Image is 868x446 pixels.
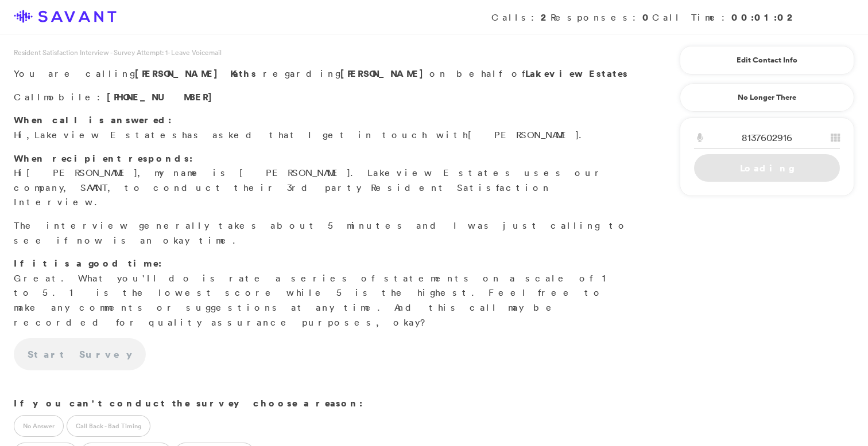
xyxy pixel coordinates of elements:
[340,67,429,80] strong: [PERSON_NAME]
[26,167,137,178] span: [PERSON_NAME]
[525,67,628,80] strong: Lakeview Estates
[230,67,257,80] span: Kaths
[14,257,162,269] strong: If it is a good time:
[67,415,150,437] label: Call Back - Bad Timing
[14,90,636,105] p: Call :
[135,67,224,80] span: [PERSON_NAME]
[541,11,551,24] strong: 2
[14,66,636,81] p: You are calling regarding on behalf of
[14,113,636,142] p: Hi, has asked that I get in touch with .
[107,91,218,103] span: [PHONE_NUMBER]
[468,129,579,140] span: [PERSON_NAME]
[34,129,182,140] span: Lakeview Estates
[680,83,854,112] a: No Longer There
[642,11,652,24] strong: 0
[694,51,840,69] a: Edit Contact Info
[14,397,363,409] strong: If you can't conduct the survey choose a reason:
[694,154,840,182] a: Loading
[14,256,636,330] p: Great. What you'll do is rate a series of statements on a scale of 1 to 5. 1 is the lowest score ...
[731,11,797,24] strong: 00:01:02
[44,91,97,103] span: mobile
[14,48,222,57] span: Resident Satisfaction Interview - Survey Attempt: 1 - Leave Voicemail
[14,152,193,165] strong: When recipient responds:
[14,415,64,437] label: No Answer
[14,114,172,126] strong: When call is answered:
[14,338,146,370] a: Start Survey
[14,218,636,248] p: The interview generally takes about 5 minutes and I was just calling to see if now is an okay time.
[14,151,636,210] p: Hi , my name is [PERSON_NAME]. Lakeview Estates uses our company, SAVANT, to conduct their 3rd pa...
